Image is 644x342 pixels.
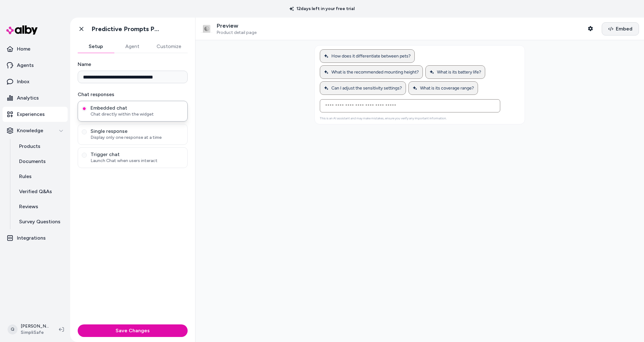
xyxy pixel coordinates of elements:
[91,105,184,111] span: Embedded chat
[3,107,68,122] a: Experiences
[3,123,68,138] button: Knowledge
[78,324,188,337] button: Save Changes
[6,25,38,35] img: alby Logo
[91,111,184,117] span: Chat directly within the widget
[3,74,68,89] a: Inbox
[150,40,188,53] button: Customize
[19,218,60,225] p: Survey Questions
[19,158,46,165] p: Documents
[91,25,162,33] h1: Predictive Prompts PDP
[13,214,68,229] a: Survey Questions
[3,231,68,246] a: Integrations
[217,30,257,35] span: Product detail page
[78,91,188,98] label: Chat responses
[19,143,40,150] p: Products
[91,134,184,141] span: Display only one response at a time
[19,203,38,210] p: Reviews
[21,329,49,336] span: SimpliSafe
[91,128,184,134] span: Single response
[91,151,184,158] span: Trigger chat
[286,6,358,12] p: 12 days left in your free trial
[13,199,68,214] a: Reviews
[19,188,52,195] p: Verified Q&As
[13,184,68,199] a: Verified Q&As
[3,58,68,73] a: Agents
[616,25,632,33] span: Embed
[82,153,87,158] button: Trigger chatLaunch Chat when users interact
[13,169,68,184] a: Rules
[602,22,639,35] button: Embed
[17,111,45,118] p: Experiences
[21,323,49,329] p: [PERSON_NAME]
[82,106,87,111] button: Embedded chatChat directly within the widget
[4,319,54,339] button: Q[PERSON_NAME]SimpliSafe
[19,173,32,180] p: Rules
[13,139,68,154] a: Products
[17,127,43,134] p: Knowledge
[217,22,257,30] p: Preview
[17,78,29,85] p: Inbox
[78,40,114,53] button: Setup
[17,234,46,242] p: Integrations
[78,61,188,68] label: Name
[17,62,34,69] p: Agents
[82,129,87,134] button: Single responseDisplay only one response at a time
[114,40,150,53] button: Agent
[17,94,39,102] p: Analytics
[13,154,68,169] a: Documents
[3,90,68,106] a: Analytics
[17,45,30,53] p: Home
[91,158,184,164] span: Launch Chat when users interact
[3,41,68,57] a: Home
[200,23,213,35] img: Motion Sensor
[8,324,18,334] span: Q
